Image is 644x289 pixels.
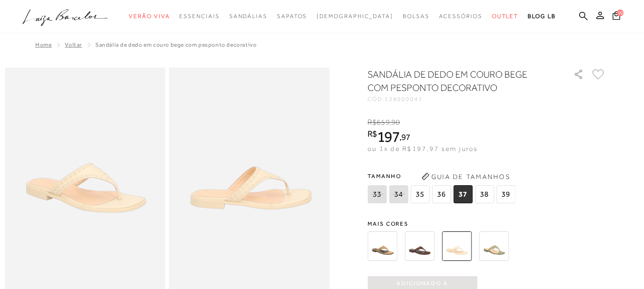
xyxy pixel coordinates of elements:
[368,68,546,94] h1: SANDÁLIA DE DEDO EM COURO BEGE COM PESPONTO DECORATIVO
[475,185,494,203] span: 38
[442,231,471,261] img: SANDÁLIA DE DEDO EM COURO BEGE COM PESPONTO DECORATIVO
[95,41,256,48] span: SANDÁLIA DE DEDO EM COURO BEGE COM PESPONTO DECORATIVO
[403,13,429,20] span: Bolsas
[368,130,377,138] i: R$
[492,8,519,25] a: noSubCategoriesText
[410,185,429,203] span: 35
[391,118,400,127] span: 90
[277,13,307,20] span: Sapatos
[608,9,624,24] button: 10
[617,8,625,16] span: 10
[432,185,451,203] span: 36
[405,231,434,261] img: SANDÁLIA DE DEDO EM CAMURÇA CAFÉ COM PESPONTO DECORATIVO
[418,169,513,184] button: Guia de Tamanhos
[377,128,399,145] span: 197
[401,132,410,142] span: 97
[479,231,509,261] img: SANDÁLIA DE DEDO EM COURO VERDE OLIVA COM PESPONTO DECORATIVO
[496,185,515,203] span: 39
[368,185,387,203] span: 33
[129,13,170,20] span: Verão Viva
[229,13,267,20] span: Sandálias
[403,8,429,25] a: noSubCategoriesText
[65,41,82,48] a: Voltar
[317,8,393,25] a: noSubCategoriesText
[390,118,400,127] i: ,
[377,118,389,127] span: 659
[317,13,393,20] span: [DEMOGRAPHIC_DATA]
[492,13,519,20] span: Outlet
[528,13,555,20] span: BLOG LB
[368,169,518,183] span: Tamanho
[368,118,377,127] i: R$
[129,8,170,25] a: noSubCategoriesText
[229,8,267,25] a: noSubCategoriesText
[389,185,408,203] span: 34
[385,96,423,102] span: 138000041
[368,145,478,152] span: ou 1x de R$197,97 sem juros
[368,231,397,261] img: SANDÁLIA DE DEDO EM CAMURÇA BEGE COM PESPONTO DECORATIVO
[368,96,558,102] div: CÓD:
[179,13,219,20] span: Essenciais
[439,13,482,20] span: Acessórios
[453,185,472,203] span: 37
[35,41,51,48] a: Home
[528,8,555,25] a: BLOG LB
[439,8,482,25] a: noSubCategoriesText
[179,8,219,25] a: noSubCategoriesText
[277,8,307,25] a: noSubCategoriesText
[399,133,410,141] i: ,
[368,221,606,227] span: Mais cores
